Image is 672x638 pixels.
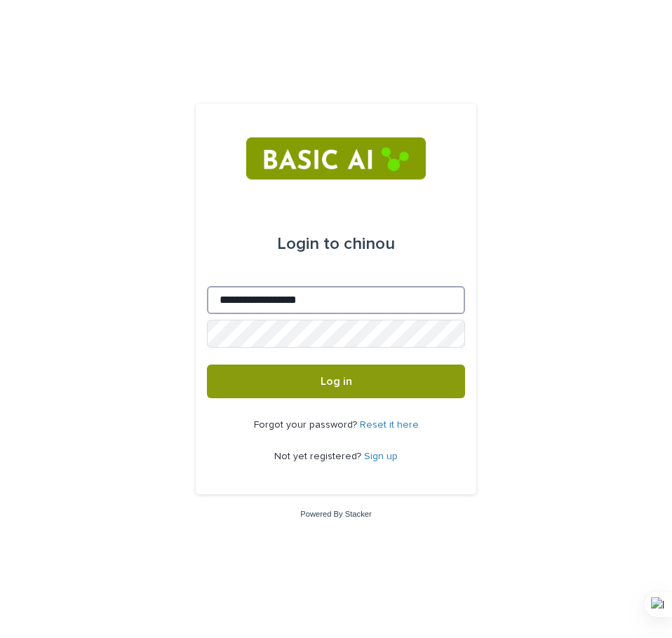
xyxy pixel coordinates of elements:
button: Log in [207,365,465,398]
span: Login to [277,236,340,252]
span: Not yet registered? [274,452,364,461]
div: chinou [277,224,395,264]
a: Reset it here [360,420,419,430]
span: Log in [321,376,352,387]
a: Powered By Stacker [300,510,371,518]
img: RtIB8pj2QQiOZo6waziI [246,137,425,179]
span: Forgot your password? [254,420,360,430]
a: Sign up [364,452,398,461]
